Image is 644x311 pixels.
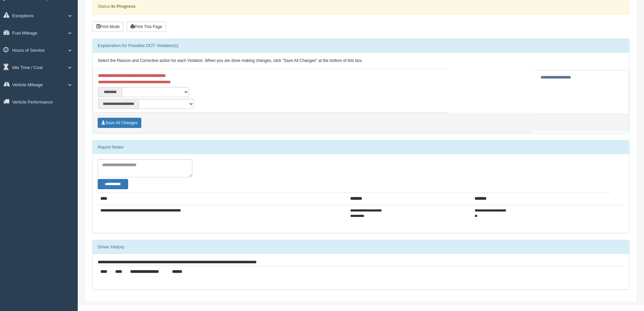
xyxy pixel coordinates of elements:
[93,53,629,69] div: Select the Reason and Corrective action for each Violation. When you are done making changes, cli...
[93,140,629,154] div: Report Notes
[98,118,141,128] button: Save
[93,240,629,254] div: Driver History
[93,39,629,52] div: Explanation for Possible DOT Violation(s)
[111,4,136,9] strong: In Progress
[127,22,166,32] button: Print This Page
[98,179,128,189] button: Change Filter Options
[92,22,123,32] button: Print Mode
